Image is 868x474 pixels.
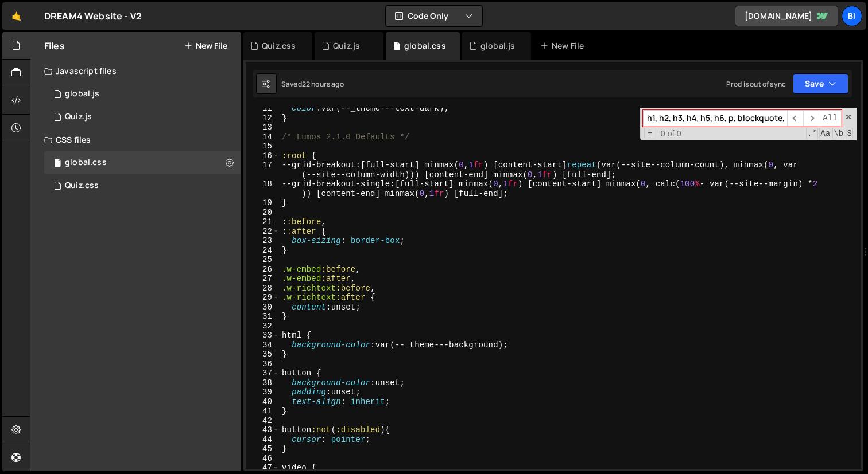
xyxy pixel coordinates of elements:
[246,104,280,113] div: 11
[819,110,842,127] span: Alt-Enter
[846,128,853,139] span: Search In Selection
[806,128,818,139] span: RegExp Search
[246,350,280,359] div: 35
[480,40,515,52] div: global.js
[281,79,344,89] div: Saved
[246,397,280,407] div: 40
[842,6,862,26] a: Bi
[644,128,656,139] span: Toggle Replace mode
[65,181,99,191] div: Quiz.css
[246,132,280,142] div: 14
[656,129,686,139] span: 0 of 0
[246,435,280,445] div: 44
[44,9,142,23] div: DREAM4 Website - V2
[262,40,296,52] div: Quiz.css
[246,151,280,161] div: 16
[246,387,280,397] div: 39
[246,359,280,369] div: 36
[44,40,65,52] h2: Files
[44,105,241,128] div: 17250/47889.js
[787,110,803,127] span: ​
[246,293,280,303] div: 29
[386,6,482,26] button: Code Only
[30,60,241,83] div: Javascript files
[246,303,280,312] div: 30
[44,151,241,174] div: 17250/47735.css
[246,227,280,237] div: 22
[65,112,92,122] div: Quiz.js
[246,312,280,322] div: 31
[65,158,107,168] div: global.css
[726,79,786,89] div: Prod is out of sync
[246,113,280,123] div: 12
[803,110,819,127] span: ​
[246,236,280,246] div: 23
[246,463,280,473] div: 47
[246,378,280,388] div: 38
[246,406,280,416] div: 41
[246,208,280,218] div: 20
[246,179,280,198] div: 18
[793,73,848,94] button: Save
[246,425,280,435] div: 43
[246,246,280,256] div: 24
[65,89,99,99] div: global.js
[246,123,280,132] div: 13
[246,454,280,464] div: 46
[404,40,446,52] div: global.css
[246,255,280,265] div: 25
[184,41,227,50] button: New File
[246,284,280,293] div: 28
[246,444,280,454] div: 45
[246,369,280,378] div: 37
[643,110,787,127] input: Search for
[246,198,280,208] div: 19
[246,331,280,340] div: 33
[832,128,844,139] span: Whole Word Search
[30,128,241,151] div: CSS files
[44,83,241,105] div: 17250/47734.js
[246,340,280,350] div: 34
[246,160,280,179] div: 17
[44,174,241,197] div: 17250/47890.css
[246,322,280,331] div: 32
[2,2,30,30] a: 🤙
[302,79,344,89] div: 22 hours ago
[246,274,280,284] div: 27
[735,6,838,26] a: [DOMAIN_NAME]
[246,142,280,151] div: 15
[333,40,360,52] div: Quiz.js
[246,416,280,426] div: 42
[819,128,831,139] span: CaseSensitive Search
[540,40,588,52] div: New File
[246,217,280,227] div: 21
[246,265,280,275] div: 26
